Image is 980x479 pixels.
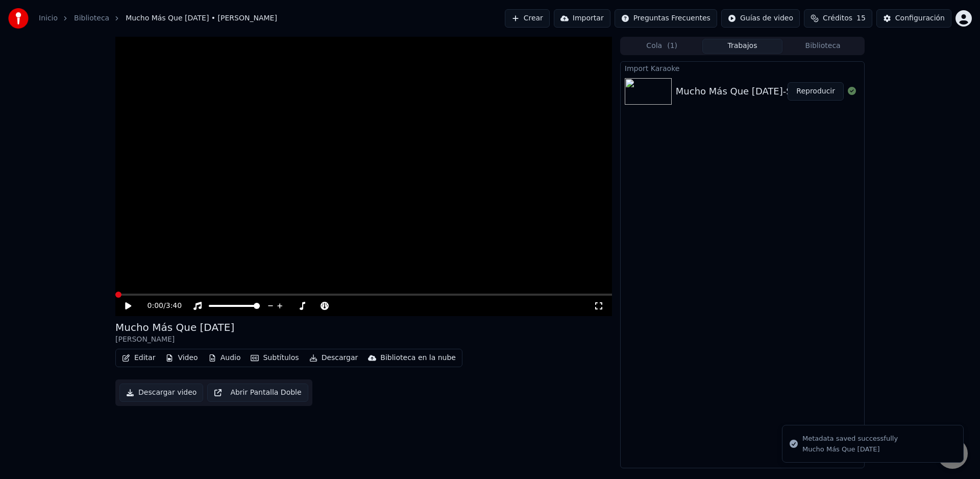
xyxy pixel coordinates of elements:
span: 15 [856,13,866,23]
button: Reproducir [788,82,844,101]
button: Guías de video [721,9,800,28]
nav: breadcrumb [39,13,277,23]
div: Metadata saved successfully [802,434,898,444]
div: / [148,301,172,311]
div: Import Karaoke [621,62,864,74]
button: Abrir Pantalla Doble [207,384,308,402]
button: Preguntas Frecuentes [615,9,717,28]
span: ( 1 ) [667,41,677,51]
img: youka [8,8,29,29]
button: Subtítulos [247,351,303,365]
span: 3:40 [166,301,182,311]
button: Crear [505,9,550,28]
div: Mucho Más Que [DATE] [115,320,234,334]
a: Biblioteca [74,13,109,23]
button: Importar [554,9,610,28]
button: Descargar [305,351,362,365]
button: Descargar video [119,384,203,402]
button: Biblioteca [782,39,863,54]
button: Créditos15 [804,9,872,28]
div: [PERSON_NAME] [115,334,234,345]
button: Video [161,351,202,365]
div: Configuración [895,13,945,23]
button: Trabajos [702,39,783,54]
div: Biblioteca en la nube [380,353,456,363]
span: Mucho Más Que [DATE] • [PERSON_NAME] [126,13,277,23]
button: Cola [622,39,702,54]
div: Mucho Más Que [DATE]-SIN [676,84,802,99]
a: Inicio [39,13,58,23]
button: Configuración [876,9,951,28]
button: Audio [204,351,245,365]
span: Créditos [823,13,852,23]
span: 0:00 [148,301,163,311]
button: Editar [118,351,159,365]
div: Mucho Más Que [DATE] [802,445,898,454]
